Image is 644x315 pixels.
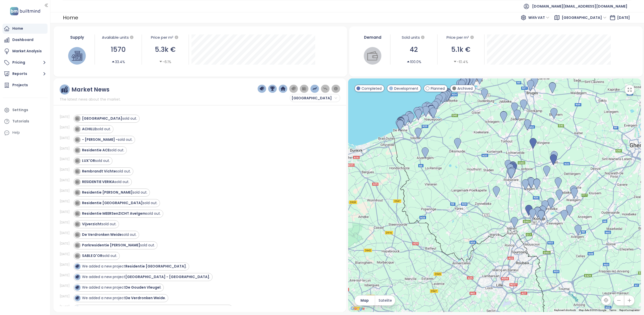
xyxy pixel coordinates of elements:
[440,44,482,55] div: 5.1k €
[82,190,133,195] strong: Residentie [PERSON_NAME]
[75,169,79,173] img: icon
[302,86,306,91] img: wallet-dark-grey.png
[60,97,121,102] span: The latest news about the market.
[75,233,79,236] img: icon
[75,138,79,141] img: icon
[60,220,72,225] div: [DATE]
[82,190,147,195] div: sold out.
[3,58,48,68] button: Pricing
[82,274,210,280] div: We added a new project .
[440,34,482,40] div: Price per m²
[82,116,137,121] div: sold out.
[75,201,79,205] img: icon
[355,295,375,305] button: Map
[60,210,72,214] div: [DATE]
[82,285,161,290] div: We added a new project .
[60,252,72,256] div: [DATE]
[82,158,110,163] div: sold out.
[12,118,29,124] div: Tutorials
[82,169,131,174] div: sold out.
[82,211,146,216] strong: Residentie MEERSenZICHT Avelgem
[3,69,48,79] button: Reports
[60,241,72,246] div: [DATE]
[60,294,72,299] div: [DATE]
[75,127,79,131] img: icon
[82,253,102,258] strong: SABLE D'OR
[71,86,109,93] div: Market News
[75,286,79,289] img: icon
[82,137,133,142] div: sold out.
[125,264,186,269] strong: Residentie [GEOGRAPHIC_DATA]
[260,86,264,91] img: price-tag-dark-blue.png
[394,86,418,91] span: Development
[334,86,338,91] img: information-circle.png
[82,158,95,163] strong: LUX'OR
[292,94,337,102] span: West Flanders
[358,34,388,40] div: Demand
[111,59,125,65] div: 33.4%
[61,86,68,93] img: ruler
[3,105,48,115] a: Settings
[617,15,630,20] span: [DATE]
[457,86,473,91] span: Archived
[60,125,72,130] div: [DATE]
[159,59,171,65] div: -6.1%
[60,115,72,119] div: [DATE]
[60,199,72,204] div: [DATE]
[12,48,42,54] div: Market Analysis
[82,221,116,227] div: sold out.
[60,305,72,309] div: [DATE]
[281,86,285,91] img: home-dark-blue.png
[82,126,96,131] strong: ACHILLE
[75,254,79,257] img: icon
[75,222,79,226] img: icon
[60,146,72,151] div: [DATE]
[3,24,48,34] a: Home
[82,116,122,121] strong: [GEOGRAPHIC_DATA]
[125,274,209,279] strong: [GEOGRAPHIC_DATA] - [GEOGRAPHIC_DATA]
[75,117,79,120] img: icon
[75,243,79,247] img: icon
[12,107,28,113] div: Settings
[431,86,445,91] span: Planned
[75,148,79,152] img: icon
[82,221,102,227] strong: Vijverzicht
[407,59,421,65] div: 100.0%
[75,296,79,300] img: icon
[111,60,115,63] span: caret-up
[9,6,42,16] img: logo
[82,179,114,184] strong: RESIDENTIE VERIKA
[393,34,435,40] div: Sold units
[3,116,48,126] a: Tutorials
[75,275,79,279] img: icon
[82,243,155,248] div: sold out.
[291,86,296,91] img: price-tag-grey.png
[125,285,160,290] strong: De Gouden Vleugel
[75,191,79,194] img: icon
[63,13,78,22] div: Home
[60,189,72,193] div: [DATE]
[312,86,317,91] img: price-increases.png
[12,129,20,136] div: Help
[609,309,616,311] a: Terms
[125,295,165,300] strong: De Verdronken Weide
[62,34,92,40] div: Supply
[75,264,79,268] img: icon
[82,211,161,216] div: sold out.
[532,0,627,12] span: [DOMAIN_NAME][EMAIL_ADDRESS][DOMAIN_NAME]
[60,167,72,172] div: [DATE]
[554,308,576,312] button: Keyboard shortcuts
[393,44,435,55] div: 42
[60,273,72,278] div: [DATE]
[367,51,378,61] img: wallet
[82,232,137,237] div: sold out.
[3,80,48,90] a: Projects
[60,157,72,161] div: [DATE]
[82,232,122,237] strong: De Verdronken Weide
[151,34,173,40] div: Price per m²
[75,159,79,162] img: icon
[82,148,124,153] div: sold out.
[75,212,79,215] img: icon
[144,44,186,55] div: 5.3k €
[82,137,118,142] strong: - [PERSON_NAME] -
